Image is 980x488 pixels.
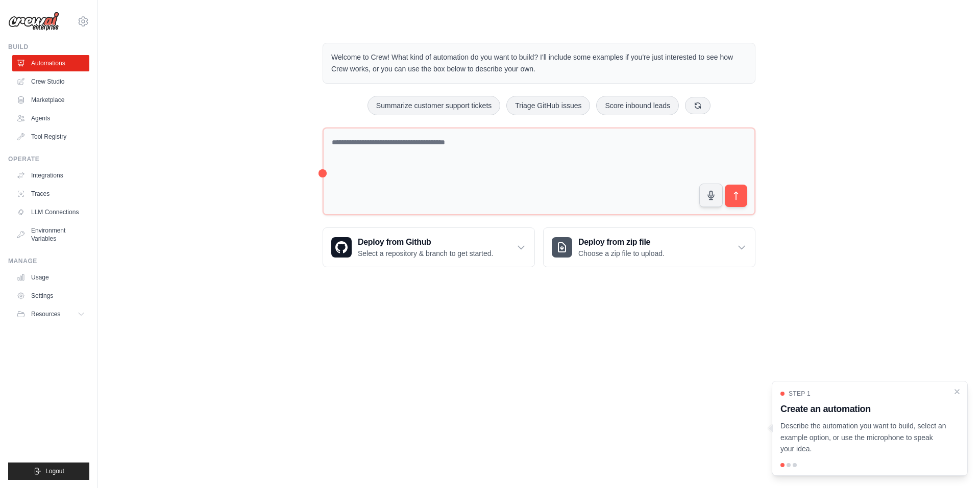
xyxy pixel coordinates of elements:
p: Describe the automation you want to build, select an example option, or use the microphone to spe... [780,420,947,455]
a: Integrations [12,167,89,184]
div: Manage [8,257,89,265]
button: Score inbound leads [596,96,679,115]
a: Settings [12,288,89,304]
img: Logo [8,12,59,31]
p: Choose a zip file to upload. [578,248,665,259]
button: Close walkthrough [953,388,961,396]
a: Automations [12,55,89,71]
div: Build [8,43,89,51]
button: Triage GitHub issues [506,96,590,115]
p: Welcome to Crew! What kind of automation do you want to build? I'll include some examples if you'... [331,52,747,75]
p: Select a repository & branch to get started. [358,248,493,259]
h3: Deploy from Github [358,236,493,248]
h3: Create an automation [780,402,947,416]
button: Summarize customer support tickets [367,96,500,115]
span: Logout [45,467,64,475]
span: Step 1 [789,390,811,398]
a: Crew Studio [12,73,89,90]
button: Resources [12,306,89,322]
a: Agents [12,110,89,126]
a: Environment Variables [12,222,89,247]
a: Traces [12,186,89,202]
a: LLM Connections [12,204,89,220]
iframe: Chat Widget [929,439,980,488]
h3: Deploy from zip file [578,236,665,248]
div: Operate [8,155,89,163]
span: Resources [31,310,60,318]
a: Usage [12,269,89,286]
a: Tool Registry [12,129,89,145]
button: Logout [8,463,89,480]
a: Marketplace [12,92,89,108]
